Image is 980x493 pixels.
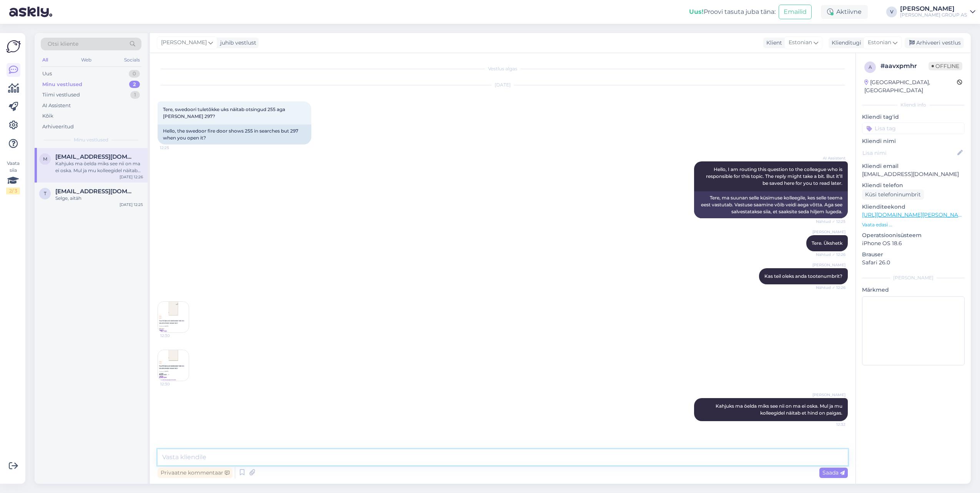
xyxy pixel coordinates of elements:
div: Selge, aitäh [55,195,143,202]
div: Kahjuks ma öelda miks see nii on ma ei oska. Mul ja mu kolleegidel näitab et hind on paigas. [55,160,143,174]
span: Estonian [868,38,891,47]
span: Kas teil oleks anda tootenumbrit? [764,273,842,279]
span: Minu vestlused [74,136,108,143]
span: a [869,64,872,70]
p: Operatsioonisüsteem [862,231,965,239]
span: meelis.ju@gmail.com [55,153,135,160]
div: Privaatne kommentaar [158,468,233,478]
div: 2 / 3 [6,188,20,194]
div: [PERSON_NAME] [900,6,967,12]
input: Lisa tag [862,123,965,134]
span: Tere. Ükshetk [812,240,842,246]
span: Nähtud ✓ 12:26 [816,252,845,257]
span: [PERSON_NAME] [812,229,845,235]
div: Minu vestlused [42,81,82,88]
a: [PERSON_NAME][PERSON_NAME] GROUP AS [900,6,975,18]
div: 0 [129,70,140,78]
p: iPhone OS 18.6 [862,239,965,247]
span: Tere, swedoori tuletõkke uks näitab otsingud 255 aga [PERSON_NAME] 297? [163,106,286,119]
div: Aktiivne [821,5,868,19]
p: Brauser [862,251,965,259]
p: Märkmed [862,286,965,294]
span: AI Assistent [817,155,845,161]
div: Küsi telefoninumbrit [862,189,924,200]
div: Web [80,55,93,65]
div: 2 [129,81,140,88]
span: Offline [929,62,962,70]
b: Uus! [689,8,704,15]
div: [DATE] 12:25 [120,202,143,207]
p: Kliendi email [862,162,965,170]
span: Estonian [789,38,812,47]
div: All [41,55,50,65]
span: 12:30 [160,381,189,387]
p: Kliendi nimi [862,137,965,145]
button: Emailid [779,5,812,19]
span: t [44,191,47,196]
span: Otsi kliente [48,40,78,48]
p: Klienditeekond [862,203,965,211]
div: Kliendi info [862,101,965,108]
div: Tiimi vestlused [42,91,80,99]
p: Kliendi tag'id [862,113,965,121]
img: Askly Logo [6,39,21,54]
span: Nähtud ✓ 12:26 [816,285,845,290]
div: [DATE] 12:26 [120,174,143,180]
div: Klient [763,39,782,47]
div: Uus [42,70,52,78]
p: Kliendi telefon [862,181,965,189]
span: Kahjuks ma öelda miks see nii on ma ei oska. Mul ja mu kolleegidel näitab et hind on paigas. [716,403,844,416]
span: tnsvalk@gmail.com [55,188,135,195]
span: Saada [822,469,845,476]
div: Proovi tasuta juba täna: [689,7,776,17]
div: Vaata siia [6,160,20,194]
div: Vestlus algas [158,65,848,72]
span: [PERSON_NAME] [161,38,207,47]
div: V [886,7,897,17]
div: Arhiveeri vestlus [905,38,964,48]
div: [PERSON_NAME] GROUP AS [900,12,967,18]
img: Attachment [158,302,189,332]
div: Tere, ma suunan selle küsimuse kolleegile, kes selle teema eest vastutab. Vastuse saamine võib ve... [694,191,848,218]
span: 12:25 [160,145,189,151]
span: [PERSON_NAME] [812,392,845,398]
p: Safari 26.0 [862,259,965,267]
span: Nähtud ✓ 12:25 [816,219,845,224]
div: [GEOGRAPHIC_DATA], [GEOGRAPHIC_DATA] [864,78,957,95]
p: Vaata edasi ... [862,221,965,228]
span: 12:30 [160,333,189,339]
div: # aavxpmhr [880,61,929,71]
span: Hello, I am routing this question to the colleague who is responsible for this topic. The reply m... [706,166,844,186]
input: Lisa nimi [862,149,956,157]
span: [PERSON_NAME] [812,262,845,268]
div: Hello, the swedoor fire door shows 255 in searches but 297 when you open it? [158,124,311,144]
span: m [43,156,47,162]
img: Attachment [158,350,189,381]
p: [EMAIL_ADDRESS][DOMAIN_NAME] [862,170,965,178]
div: juhib vestlust [217,39,256,47]
div: [PERSON_NAME] [862,274,965,281]
div: 1 [130,91,140,99]
span: 12:32 [817,422,845,427]
div: Klienditugi [829,39,861,47]
a: [URL][DOMAIN_NAME][PERSON_NAME] [862,211,968,218]
div: AI Assistent [42,102,71,110]
div: Arhiveeritud [42,123,74,131]
div: Kõik [42,112,53,120]
div: [DATE] [158,81,848,88]
div: Socials [123,55,141,65]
